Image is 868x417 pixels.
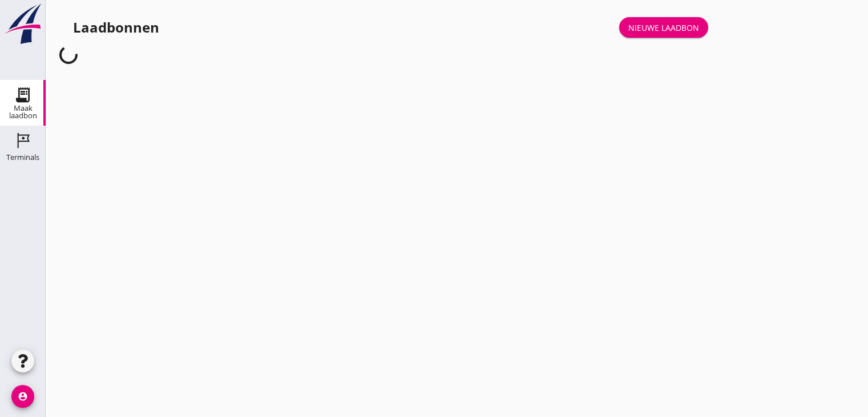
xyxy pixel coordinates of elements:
[619,17,708,38] a: Nieuwe laadbon
[2,3,43,45] img: logo-small.a267ee39.svg
[6,154,39,161] div: Terminals
[73,18,159,37] div: Laadbonnen
[11,385,34,408] i: account_circle
[628,22,699,34] div: Nieuwe laadbon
